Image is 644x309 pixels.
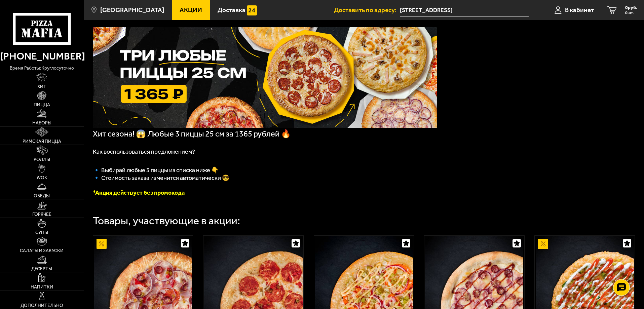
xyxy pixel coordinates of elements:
span: Доставить по адресу: [334,7,400,13]
img: Акционный [538,239,548,249]
span: Напитки [31,285,53,289]
img: 15daf4d41897b9f0e9f617042186c801.svg [247,5,257,15]
span: Роллы [34,157,50,162]
span: Дополнительно [21,303,63,308]
span: Акции [180,7,202,13]
span: Супы [35,230,48,235]
span: Хит сезона! 😱 Любые 3 пиццы 25 см за 1365 рублей 🔥 [93,129,291,139]
span: 🔹 Стоимость заказа изменится автоматически 😎 [93,174,229,182]
span: Салаты и закуски [20,248,64,253]
img: 1024x1024 [93,27,437,128]
span: 0 шт. [625,11,637,15]
span: Римская пицца [23,139,61,144]
span: Десерты [31,267,52,271]
span: WOK [37,176,47,180]
span: [GEOGRAPHIC_DATA] [100,7,164,13]
span: Гражданский проспект, 121/100 [400,4,529,16]
span: Горячее [32,212,51,217]
div: Товары, участвующие в акции: [93,216,240,226]
span: Наборы [32,121,51,125]
span: 0 руб. [625,5,637,10]
span: Хит [37,84,46,89]
img: Акционный [97,239,107,249]
span: В кабинет [565,7,594,13]
span: Пицца [34,103,50,107]
font: *Акция действует без промокода [93,189,185,196]
input: Ваш адрес доставки [400,4,529,16]
span: Обеды [34,194,50,198]
span: Как воспользоваться предложением? [93,148,195,155]
span: Доставка [218,7,245,13]
span: 🔹﻿ Выбирай любые 3 пиццы из списка ниже 👇 [93,166,219,174]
